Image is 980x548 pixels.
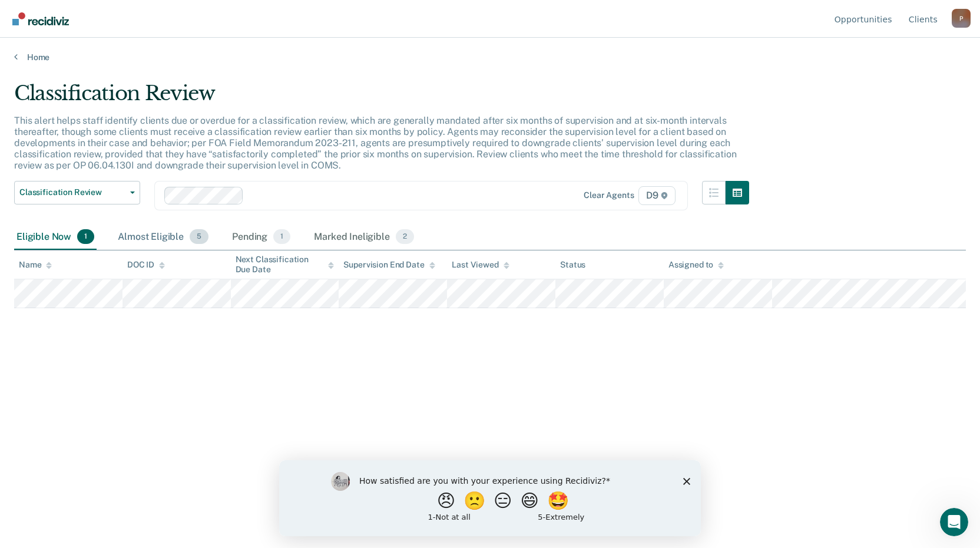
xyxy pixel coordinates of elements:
span: 5 [190,229,208,245]
div: Eligible Now1 [14,225,97,250]
div: Classification Review [14,81,749,115]
div: DOC ID [127,260,165,270]
iframe: Intercom live chat [940,508,968,536]
span: 1 [77,229,94,245]
div: Last Viewed [452,260,509,270]
p: This alert helps staff identify clients due or overdue for a classification review, which are gen... [14,115,736,171]
div: Supervision End Date [343,260,435,270]
div: Almost Eligible5 [115,225,211,250]
div: Pending1 [230,225,293,250]
div: P [952,9,971,28]
span: 1 [273,229,290,245]
button: Profile dropdown button [952,9,971,28]
div: Clear agents [584,190,634,200]
a: Home [14,52,966,62]
span: D9 [638,186,676,205]
div: Next Classification Due Date [236,255,335,275]
div: Marked Ineligible2 [312,225,416,250]
div: Name [19,260,52,270]
button: Classification Review [14,181,140,204]
div: Status [560,260,585,270]
iframe: Survey by Kim from Recidiviz [279,460,701,536]
div: Assigned to [668,260,724,270]
span: Classification Review [19,187,125,197]
img: Recidiviz [12,12,69,25]
span: 2 [396,229,414,245]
